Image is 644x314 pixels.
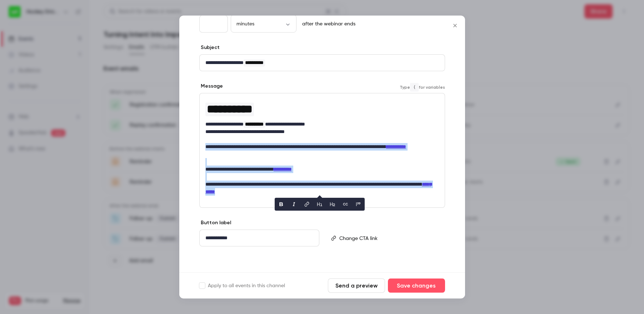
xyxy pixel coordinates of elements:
[328,279,385,293] button: Send a preview
[275,199,287,210] button: bold
[410,83,419,92] code: {
[199,44,220,51] label: Subject
[400,83,445,92] span: Type for variables
[199,83,223,90] label: Message
[200,230,319,246] div: editor
[199,282,285,289] label: Apply to all events in this channel
[336,230,444,247] div: editor
[200,94,445,208] div: editor
[353,199,364,210] button: blockquote
[448,19,462,33] button: Close
[199,220,231,227] label: Button label
[301,199,313,210] button: link
[388,279,445,293] button: Save changes
[299,21,355,28] p: after the webinar ends
[231,20,296,28] div: minutes
[200,55,445,71] div: editor
[288,199,300,210] button: italic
